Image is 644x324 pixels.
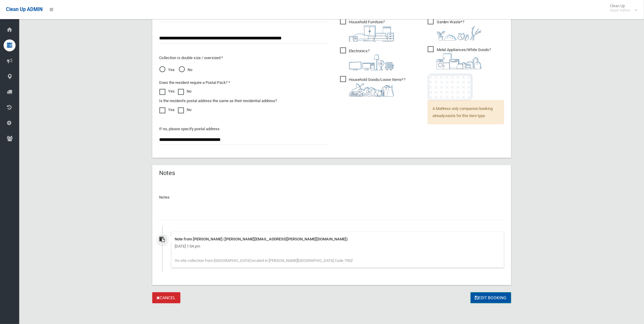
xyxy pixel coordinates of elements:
[152,292,180,303] a: Cancel
[6,7,42,12] span: Clean Up ADMIN
[159,88,175,95] label: Yes
[159,79,231,86] label: Does the resident require a Postal Pack? *
[178,106,192,113] label: No
[179,66,193,73] span: No
[159,194,504,201] p: Notes
[349,20,394,42] i: ?
[437,47,491,69] i: ?
[607,4,637,13] span: Clean Up
[159,106,175,113] label: Yes
[175,236,500,243] div: Note from [PERSON_NAME] ([PERSON_NAME][EMAIL_ADDRESS][PERSON_NAME][DOMAIN_NAME])
[159,125,220,133] label: If no, please specify postal address
[349,55,394,70] img: 394712a680b73dbc3d2a6a3a7ffe5a07.png
[178,88,192,95] label: No
[349,77,406,97] i: ?
[428,100,504,124] span: A Mattress only companion booking already exists for this item type.
[175,243,500,250] div: [DATE] 1:54 pm
[437,20,482,41] i: ?
[349,26,394,42] img: aa9efdbe659d29b613fca23ba79d85cb.png
[437,26,482,41] img: 4fd8a5c772b2c999c83690221e5242e0.png
[349,83,394,97] img: b13cc3517677393f34c0a387616ef184.png
[340,19,394,42] span: Household Furniture
[471,292,511,303] button: Edit Booking
[428,74,473,100] img: e7408bece873d2c1783593a074e5cb2f.png
[159,54,328,62] p: Collection is double size / oversized *
[349,49,394,70] i: ?
[159,66,175,73] span: Yes
[428,46,491,69] span: Metal Appliances/White Goods
[340,47,394,70] span: Electronics
[610,8,631,13] small: Super Admin
[428,19,482,41] span: Garden Waste*
[437,53,482,69] img: 36c1b0289cb1767239cdd3de9e694f19.png
[340,76,406,97] span: Household Goods/Loose Items*
[152,167,182,179] header: Notes
[175,258,353,263] span: On site collection from [GEOGRAPHIC_DATA] located in [PERSON_NAME][GEOGRAPHIC_DATA] Code 790Z
[159,97,277,105] label: Is the resident's postal address the same as their residential address?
